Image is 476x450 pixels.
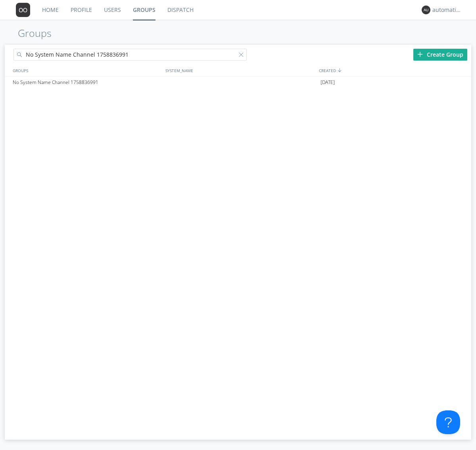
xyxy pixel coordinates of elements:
div: automation+dispatcher0014 [432,6,462,14]
div: GROUPS [11,65,161,76]
input: Search groups [13,49,247,61]
a: No System Name Channel 1758836991[DATE] [5,76,471,88]
div: CREATED [317,65,471,76]
div: Create Group [413,49,467,61]
span: [DATE] [321,76,335,88]
img: 373638.png [16,3,30,17]
div: SYSTEM_NAME [163,65,317,76]
iframe: Toggle Customer Support [436,410,460,434]
img: 373638.png [422,6,430,14]
div: No System Name Channel 1758836991 [11,76,163,88]
img: plus.svg [417,51,423,57]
